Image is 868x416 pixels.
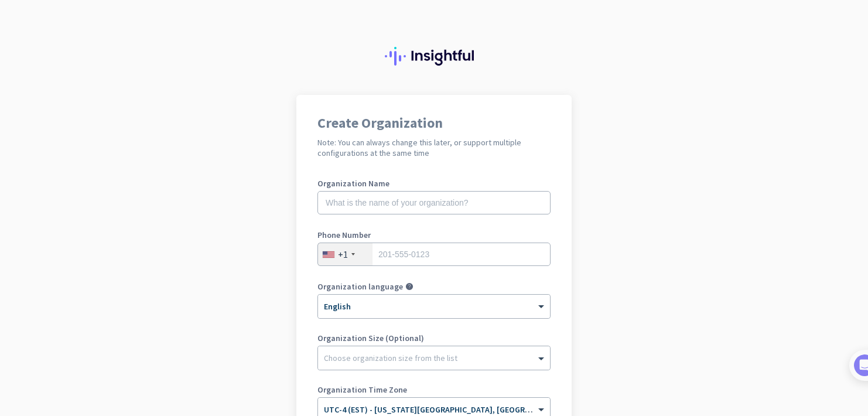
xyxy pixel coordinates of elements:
input: What is the name of your organization? [317,191,551,214]
label: Organization Size (Optional) [317,334,551,342]
i: help [405,282,414,291]
h1: Create Organization [317,116,551,130]
label: Organization Name [317,179,551,187]
input: 201-555-0123 [317,243,551,266]
div: +1 [338,248,348,260]
img: Insightful [385,47,483,66]
h2: Note: You can always change this later, or support multiple configurations at the same time [317,137,551,158]
label: Organization language [317,282,403,291]
label: Organization Time Zone [317,386,551,394]
label: Phone Number [317,231,551,239]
